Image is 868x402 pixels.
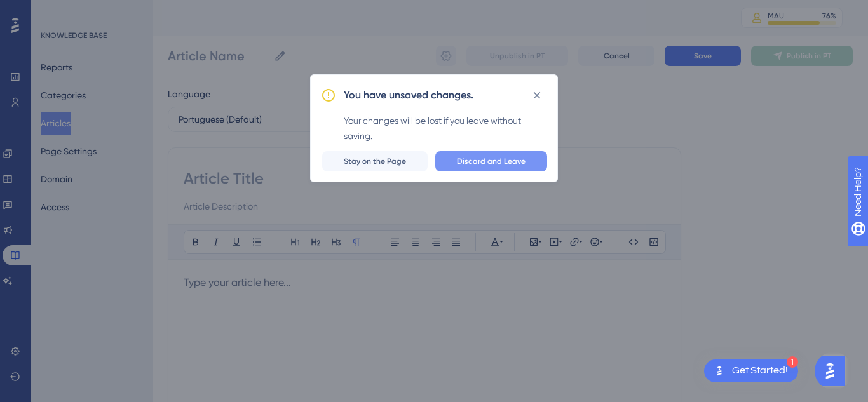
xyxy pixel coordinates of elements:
[712,363,727,379] img: launcher-image-alternative-text
[787,356,798,368] div: 1
[457,156,526,166] span: Discard and Leave
[344,156,406,166] span: Stay on the Page
[815,352,853,390] iframe: UserGuiding AI Assistant Launcher
[704,359,798,382] div: Open Get Started! checklist, remaining modules: 1
[732,364,788,378] div: Get Started!
[344,113,547,144] div: Your changes will be lost if you leave without saving.
[344,88,473,103] h2: You have unsaved changes.
[30,3,79,18] span: Need Help?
